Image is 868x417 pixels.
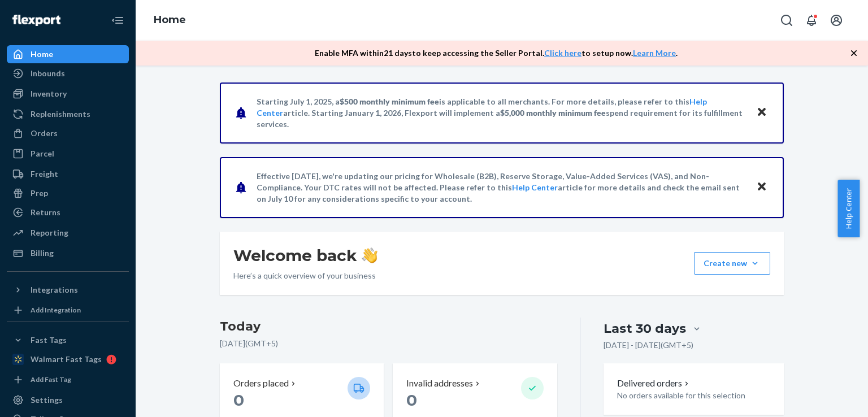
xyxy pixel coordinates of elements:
a: Walmart Fast Tags [7,350,129,368]
a: Parcel [7,145,129,163]
a: Inbounds [7,64,129,82]
a: Learn More [633,48,676,58]
p: [DATE] - [DATE] ( GMT+5 ) [604,340,693,351]
a: Freight [7,165,129,183]
a: Inventory [7,85,129,103]
a: Reporting [7,224,129,242]
button: Integrations [7,281,129,299]
span: $500 monthly minimum fee [340,97,439,106]
div: Orders [31,128,58,139]
div: Inbounds [31,68,65,79]
a: Home [7,45,129,63]
div: Reporting [31,227,68,238]
div: Parcel [31,148,54,159]
a: Home [154,14,186,26]
div: Settings [31,394,63,406]
div: Prep [31,188,48,199]
a: Help Center [512,183,558,192]
button: Create new [694,252,770,275]
p: Here’s a quick overview of your business [233,270,377,281]
button: Fast Tags [7,331,129,349]
img: Flexport logo [12,15,60,26]
div: Inventory [31,88,67,99]
p: [DATE] ( GMT+5 ) [220,338,557,349]
a: Returns [7,203,129,221]
p: Starting July 1, 2025, a is applicable to all merchants. For more details, please refer to this a... [257,96,745,130]
a: Settings [7,391,129,409]
button: Open account menu [825,9,848,32]
button: Help Center [837,180,860,237]
a: Add Fast Tag [7,373,129,386]
span: 0 [406,390,417,410]
div: Add Fast Tag [31,375,71,384]
span: 0 [233,390,244,410]
a: Billing [7,244,129,262]
button: Open Search Box [775,9,798,32]
button: Open notifications [800,9,823,32]
a: Prep [7,184,129,202]
div: Integrations [31,284,78,296]
button: Close [754,105,769,121]
p: Invalid addresses [406,377,473,390]
span: $5,000 monthly minimum fee [500,108,606,118]
a: Orders [7,124,129,142]
div: Fast Tags [31,335,67,346]
div: Home [31,49,53,60]
a: Click here [544,48,581,58]
div: Last 30 days [604,320,686,337]
div: Billing [31,247,54,259]
p: Orders placed [233,377,289,390]
div: Walmart Fast Tags [31,354,102,365]
button: Close [754,179,769,196]
p: Effective [DATE], we're updating our pricing for Wholesale (B2B), Reserve Storage, Value-Added Se... [257,171,745,205]
p: Enable MFA within 21 days to keep accessing the Seller Portal. to setup now. . [315,47,678,59]
a: Replenishments [7,105,129,123]
div: Freight [31,168,58,180]
p: No orders available for this selection [617,390,770,401]
button: Delivered orders [617,377,691,390]
a: Add Integration [7,303,129,317]
button: Close Navigation [106,9,129,32]
div: Add Integration [31,305,81,315]
div: Replenishments [31,108,90,120]
img: hand-wave emoji [362,247,377,263]
h3: Today [220,318,557,336]
div: Returns [31,207,60,218]
h1: Welcome back [233,245,377,266]
ol: breadcrumbs [145,4,195,37]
